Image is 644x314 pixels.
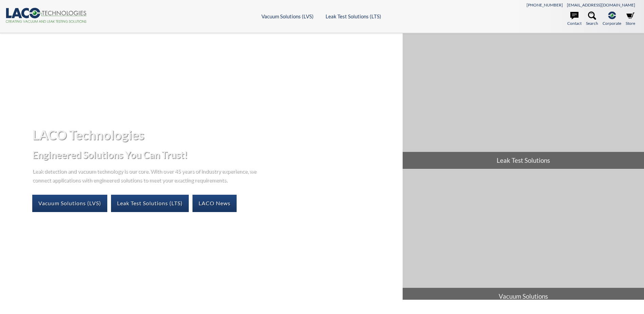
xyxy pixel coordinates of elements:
p: Leak detection and vacuum technology is our core. With over 45 years of industry experience, we c... [32,167,260,184]
a: [EMAIL_ADDRESS][DOMAIN_NAME] [567,2,635,7]
h2: Engineered Solutions You Can Trust! [32,149,397,161]
a: Search [586,12,598,27]
a: Leak Test Solutions [403,33,644,169]
a: Leak Test Solutions (LTS) [326,13,381,19]
span: Vacuum Solutions [403,288,644,305]
h1: LACO Technologies [32,126,397,143]
a: Vacuum Solutions (LVS) [32,195,107,212]
a: Vacuum Solutions [403,169,644,305]
a: Vacuum Solutions (LVS) [261,13,314,19]
span: Leak Test Solutions [403,152,644,169]
span: Corporate [603,20,621,27]
a: [PHONE_NUMBER] [527,2,563,7]
a: Store [626,12,635,27]
a: LACO News [192,195,237,212]
a: Leak Test Solutions (LTS) [111,195,189,212]
a: Contact [567,12,582,27]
